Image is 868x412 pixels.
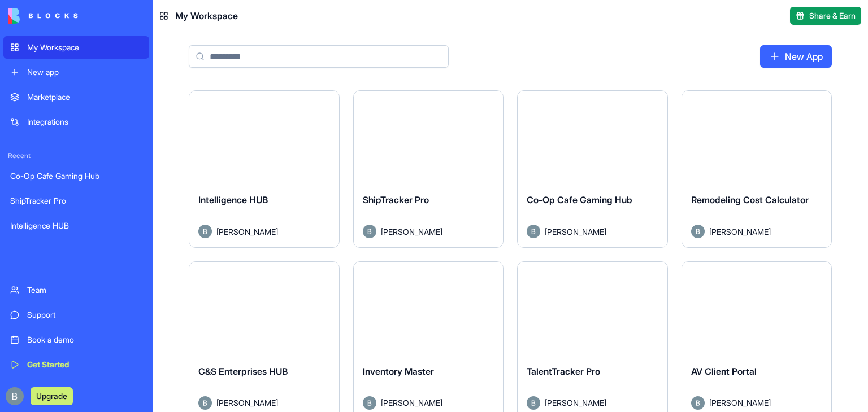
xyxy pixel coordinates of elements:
img: Avatar [198,225,212,238]
a: Book a demo [3,328,149,351]
a: My Workspace [3,36,149,59]
a: New App [760,45,832,68]
a: Get Started [3,353,149,376]
div: Co-Op Cafe Gaming Hub [10,170,142,182]
span: [PERSON_NAME] [709,397,771,409]
a: Integrations [3,111,149,133]
img: Avatar [198,396,212,410]
span: [PERSON_NAME] [545,397,606,409]
span: TalentTracker Pro [527,366,600,377]
img: Avatar [691,225,705,238]
span: C&S Enterprises HUB [198,366,288,377]
a: Upgrade [31,390,73,401]
a: Intelligence HUB [3,214,149,237]
span: Intelligence HUB [198,194,268,205]
img: Avatar [527,396,540,410]
button: Share & Earn [790,7,861,25]
img: ACg8ocIug40qN1SCXJiinWdltW7QsPxROn8ZAVDlgOtPD8eQfXIZmw=s96-c [6,387,24,405]
div: Get Started [27,359,142,370]
img: Avatar [363,396,376,410]
img: Avatar [527,225,540,238]
div: ShipTracker Pro [10,195,142,207]
a: Intelligence HUBAvatar[PERSON_NAME] [189,90,340,248]
a: ShipTracker Pro [3,190,149,212]
a: Marketplace [3,86,149,108]
div: Intelligence HUB [10,220,142,231]
img: logo [8,8,78,24]
span: [PERSON_NAME] [216,397,278,409]
span: My Workspace [175,9,238,23]
button: Upgrade [31,387,73,405]
a: Co-Op Cafe Gaming Hub [3,165,149,187]
span: [PERSON_NAME] [545,226,606,238]
span: Recent [3,151,149,160]
a: Remodeling Cost CalculatorAvatar[PERSON_NAME] [682,90,832,248]
a: Co-Op Cafe Gaming HubAvatar[PERSON_NAME] [517,90,668,248]
a: New app [3,61,149,84]
div: Book a demo [27,334,142,345]
div: Team [27,284,142,296]
a: Support [3,304,149,326]
img: Avatar [363,225,376,238]
div: Support [27,309,142,321]
span: Share & Earn [809,10,856,21]
span: ShipTracker Pro [363,194,429,205]
a: Team [3,279,149,301]
span: AV Client Portal [691,366,757,377]
span: Remodeling Cost Calculator [691,194,809,205]
span: [PERSON_NAME] [216,226,278,238]
span: [PERSON_NAME] [381,397,442,409]
a: ShipTracker ProAvatar[PERSON_NAME] [353,90,504,248]
span: [PERSON_NAME] [381,226,442,238]
span: [PERSON_NAME] [709,226,771,238]
span: Inventory Master [363,366,434,377]
div: Integrations [27,116,142,128]
div: Marketplace [27,91,142,103]
span: Co-Op Cafe Gaming Hub [527,194,632,205]
div: New app [27,67,142,78]
div: My Workspace [27,42,142,53]
img: Avatar [691,396,705,410]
